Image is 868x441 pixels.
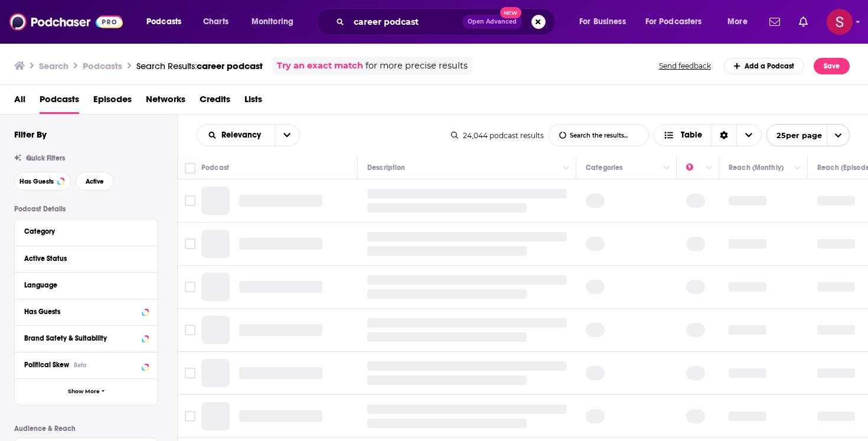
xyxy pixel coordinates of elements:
div: Beta [74,361,87,369]
button: Active [76,172,114,191]
span: Logged in as stephanie85546 [827,9,853,35]
button: open menu [571,12,641,31]
a: Podcasts [40,90,79,114]
button: Has Guests [24,304,148,319]
h3: Search [39,60,68,71]
span: For Podcasters [645,14,702,30]
a: Episodes [93,90,132,114]
span: Political Skew [24,361,69,369]
button: Column Actions [791,161,805,175]
div: Has Guests [24,308,138,316]
button: Show profile menu [827,9,853,35]
div: Podcast [201,161,229,175]
a: Show notifications dropdown [794,12,812,32]
span: New [500,7,521,18]
div: Reach (Monthly) [729,161,784,175]
button: Category [24,224,148,239]
input: Search podcasts, credits, & more... [349,12,462,31]
span: Table [681,131,702,139]
a: Show notifications dropdown [765,12,785,32]
div: Description [367,161,405,175]
button: Language [24,277,148,292]
div: Sort Direction [712,125,736,146]
a: All [14,90,25,114]
button: Active Status [24,251,148,266]
a: Charts [195,12,236,31]
span: Charts [203,14,229,30]
span: 25 per page [767,126,822,145]
a: Lists [244,90,262,114]
button: open menu [197,131,275,139]
h2: Choose List sort [197,124,300,146]
div: Categories [586,161,622,175]
button: open menu [766,124,850,146]
span: More [727,14,748,30]
button: Show More [15,378,158,405]
img: User Profile [827,9,853,35]
button: open menu [243,12,309,31]
img: Podchaser - Follow, Share and Rate Podcasts [9,11,123,33]
div: Brand Safety & Suitability [24,334,138,342]
span: Toggle select row [185,195,195,206]
p: Audience & Reach [14,424,158,433]
span: Toggle select row [185,239,195,249]
span: Toggle select row [185,325,195,335]
p: Podcast Details [14,205,158,213]
button: Brand Safety & Suitability [24,331,148,345]
div: Language [24,281,141,289]
a: Add a Podcast [724,58,805,74]
span: Quick Filters [26,154,65,162]
span: Toggle select row [185,282,195,292]
div: Active Status [24,254,141,263]
span: for more precise results [366,59,468,73]
button: Column Actions [660,161,674,175]
button: Column Actions [559,161,573,175]
button: Political SkewBeta [24,357,148,372]
div: Search Results: [136,60,263,71]
span: Has Guests [19,178,54,185]
button: open menu [719,12,762,31]
button: Send feedback [655,61,714,71]
button: Has Guests [14,172,71,191]
span: Open Advanced [468,19,517,25]
button: Choose View [654,124,762,146]
span: Active [86,178,104,185]
button: Save [814,58,850,74]
span: Toggle select row [185,368,195,378]
a: Credits [200,90,230,114]
div: Power Score [686,161,703,175]
span: Show More [68,388,100,395]
span: career podcast [197,60,263,71]
a: Try an exact match [277,59,363,73]
button: open menu [138,12,197,31]
a: Search Results:career podcast [136,60,263,71]
button: Open AdvancedNew [462,15,522,29]
h3: Podcasts [83,60,122,71]
a: Networks [146,90,185,114]
button: open menu [275,125,299,146]
button: Column Actions [702,161,716,175]
span: Toggle select row [185,411,195,422]
div: Search podcasts, credits, & more... [328,8,567,35]
span: For Business [579,14,626,30]
span: Monitoring [252,14,293,30]
span: Podcasts [146,14,181,30]
span: Relevancy [221,131,265,139]
div: 24,044 podcast results [451,131,544,140]
h2: Filter By [14,129,47,140]
div: Category [24,227,141,236]
button: open menu [638,12,719,31]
